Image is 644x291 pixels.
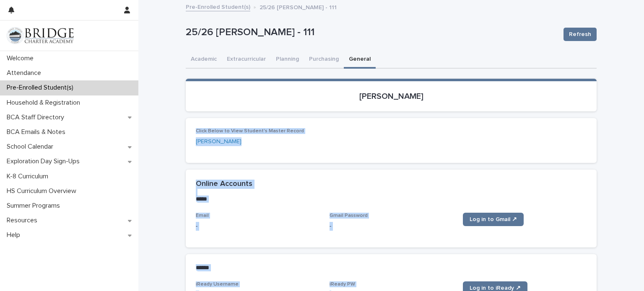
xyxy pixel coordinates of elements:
p: Resources [3,216,44,224]
p: HS Curriculum Overview [3,187,83,195]
p: School Calendar [3,143,60,151]
a: Log in to Gmail ↗ [463,213,524,226]
p: Pre-Enrolled Student(s) [3,84,80,92]
span: iReady Username [196,282,239,287]
p: BCA Emails & Notes [3,128,72,136]
span: Log in to iReady ↗ [470,285,521,291]
p: Attendance [3,69,48,77]
span: Refresh [569,30,591,39]
span: Click Below to View Student's Master Record [196,129,304,134]
p: K-8 Curriculum [3,173,55,180]
a: [PERSON_NAME] [196,137,241,146]
span: Log in to Gmail ↗ [470,216,517,222]
button: General [344,51,376,69]
p: - [330,222,453,231]
p: Exploration Day Sign-Ups [3,157,86,165]
p: - [196,222,319,231]
p: 25/26 [PERSON_NAME] - 111 [186,26,557,39]
h2: Online Accounts [196,180,252,189]
button: Planning [271,51,304,69]
p: Welcome [3,54,40,62]
p: Household & Registration [3,99,87,107]
img: V1C1m3IdTEidaUdm9Hs0 [7,27,74,44]
p: [PERSON_NAME] [196,91,587,101]
span: Gmail Password [330,213,368,218]
span: iReady PW [330,282,355,287]
p: 25/26 [PERSON_NAME] - 111 [260,2,337,11]
button: Extracurricular [222,51,271,69]
a: Pre-Enrolled Student(s) [186,2,250,11]
span: Email [196,213,209,218]
button: Refresh [563,28,597,41]
p: BCA Staff Directory [3,113,71,121]
button: Purchasing [304,51,344,69]
p: Help [3,231,27,239]
p: Summer Programs [3,202,67,210]
button: Academic [186,51,222,69]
